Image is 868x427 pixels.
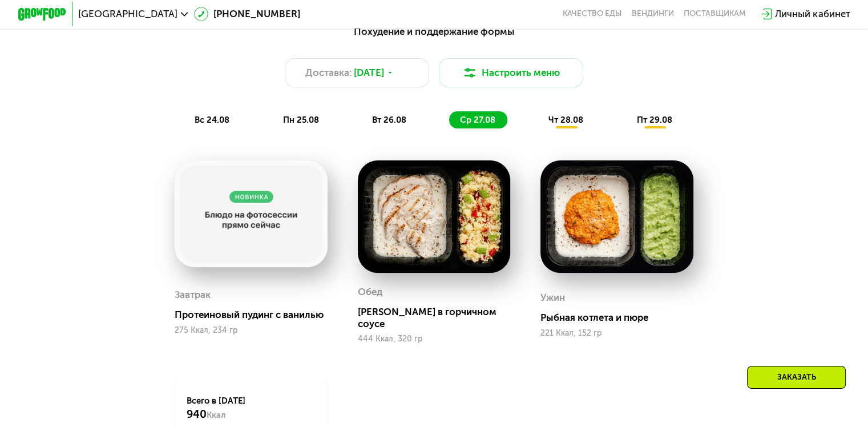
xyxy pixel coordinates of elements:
span: [DATE] [354,66,384,80]
span: вс 24.08 [195,115,229,125]
a: [PHONE_NUMBER] [194,7,300,21]
div: 221 Ккал, 152 гр [540,329,693,338]
button: Настроить меню [439,58,584,87]
div: Ужин [540,289,565,307]
a: Качество еды [563,9,622,19]
span: ср 27.08 [460,115,495,125]
div: поставщикам [684,9,746,19]
div: Похудение и поддержание формы [77,24,791,39]
div: Обед [358,283,382,301]
span: пн 25.08 [283,115,319,125]
a: Вендинги [632,9,674,19]
div: Заказать [747,366,846,389]
div: Всего в [DATE] [187,395,315,421]
span: чт 28.08 [548,115,583,125]
div: Протеиновый пудинг с ванилью [175,309,337,321]
span: пт 29.08 [637,115,672,125]
div: 275 Ккал, 234 гр [175,326,328,335]
span: 940 [187,408,207,421]
div: [PERSON_NAME] в горчичном соусе [358,306,520,330]
div: Личный кабинет [775,7,850,21]
div: Завтрак [175,286,211,304]
span: Доставка: [305,66,352,80]
span: вт 26.08 [372,115,406,125]
span: [GEOGRAPHIC_DATA] [78,9,177,19]
span: Ккал [207,410,225,420]
div: 444 Ккал, 320 гр [358,335,511,344]
div: Рыбная котлета и пюре [540,312,703,324]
